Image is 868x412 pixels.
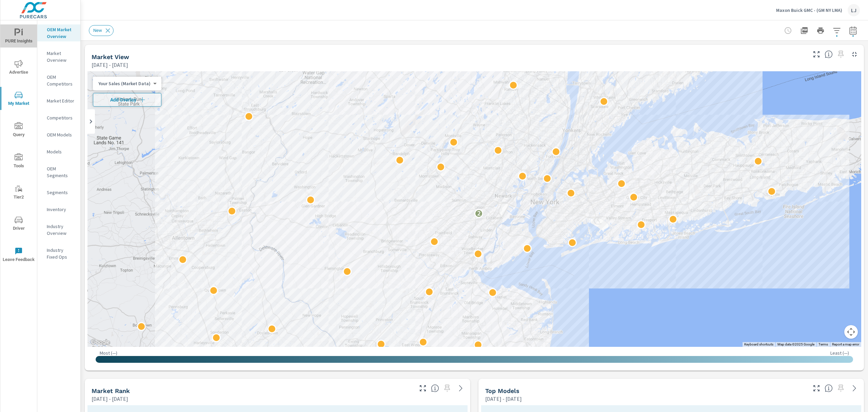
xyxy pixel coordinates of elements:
[92,395,128,403] p: [DATE] - [DATE]
[848,4,860,16] div: LJ
[37,72,80,89] div: OEM Competitors
[47,114,75,121] p: Competitors
[47,148,75,155] p: Models
[37,48,80,65] div: Market Overview
[485,387,519,394] h5: Top Models
[92,387,130,394] h5: Market Rank
[47,50,75,63] p: Market Overview
[47,26,75,40] p: OEM Market Overview
[89,28,106,33] span: New
[417,383,428,394] button: Make Fullscreen
[811,49,822,60] button: Make Fullscreen
[2,185,35,201] span: Tier2
[37,245,80,262] div: Industry Fixed Ops
[93,93,161,107] button: Add Overlay
[96,96,158,103] span: Add Overlay
[98,80,151,87] p: Your Sales (Market Data)
[89,338,112,347] img: Google
[811,383,822,394] button: Make Fullscreen
[47,189,75,196] p: Segments
[47,165,75,179] p: OEM Segments
[814,24,827,37] button: Print Report
[2,60,35,76] span: Advertise
[89,25,114,36] div: New
[37,221,80,238] div: Industry Overview
[777,342,814,346] span: Map data ©2025 Google
[835,49,846,60] span: Select a preset date range to save this widget
[37,147,80,157] div: Models
[93,80,156,87] div: Your Sales (Market Data)
[830,350,849,356] p: Least ( — )
[849,49,860,60] button: Minimize Widget
[92,53,129,60] h5: Market View
[100,350,117,356] p: Most ( — )
[47,74,75,87] p: OEM Competitors
[849,383,860,394] a: See more details in report
[830,24,844,37] button: Apply Filters
[47,223,75,237] p: Industry Overview
[92,61,128,69] p: [DATE] - [DATE]
[825,384,833,392] span: Find the biggest opportunities within your model lineup nationwide. [Source: Market registration ...
[485,395,522,403] p: [DATE] - [DATE]
[0,20,37,270] div: nav menu
[89,338,112,347] a: Open this area in Google Maps (opens a new window)
[47,97,75,104] p: Market Editor
[442,383,453,394] span: Select a preset date range to save this widget
[2,153,35,170] span: Tools
[47,206,75,213] p: Inventory
[844,325,858,339] button: Map camera controls
[835,383,846,394] span: Select a preset date range to save this widget
[2,91,35,108] span: My Market
[477,209,481,217] p: 2
[37,164,80,181] div: OEM Segments
[744,342,773,347] button: Keyboard shortcuts
[825,50,833,58] span: Find the biggest opportunities in your market for your inventory. Understand by postal code where...
[776,7,842,13] p: Maxon Buick GMC - (GM NY LMA)
[37,24,80,41] div: OEM Market Overview
[37,187,80,198] div: Segments
[2,247,35,264] span: Leave Feedback
[37,204,80,214] div: Inventory
[818,342,828,346] a: Terms (opens in new tab)
[455,383,466,394] a: See more details in report
[47,131,75,138] p: OEM Models
[37,113,80,123] div: Competitors
[47,247,75,260] p: Industry Fixed Ops
[37,96,80,106] div: Market Editor
[431,384,439,392] span: Market Rank shows you how you rank, in terms of sales, to other dealerships in your market. “Mark...
[2,216,35,232] span: Driver
[846,24,860,37] button: Select Date Range
[37,130,80,140] div: OEM Models
[2,29,35,45] span: PURE Insights
[2,122,35,139] span: Query
[832,342,859,346] a: Report a map error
